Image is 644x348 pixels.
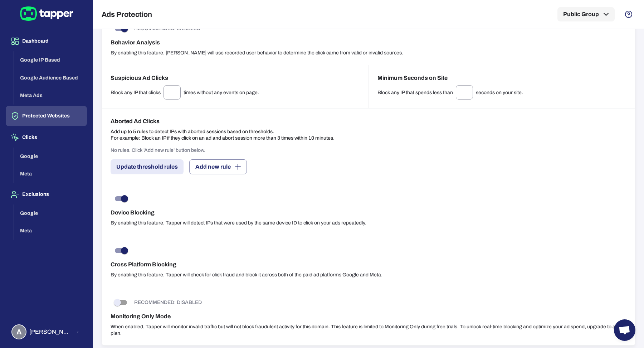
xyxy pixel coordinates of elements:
[111,147,205,154] p: No rules. Click 'Add new rule' button below.
[14,222,87,240] button: Meta
[14,57,87,63] a: Google IP Based
[6,106,87,126] button: Protected Websites
[102,10,152,19] h5: Ads Protection
[377,85,627,100] div: Block any IP that spends less than seconds on your site.
[614,319,635,341] a: Open chat
[111,324,626,337] p: When enabled, Tapper will monitor invalid traffic but will not block fraudulent activity for this...
[111,85,360,100] div: Block any IP that clicks times without any events on page.
[14,87,87,105] button: Meta Ads
[111,50,626,56] p: By enabling this feature, [PERSON_NAME] will use recorded user behavior to determine the click ca...
[111,208,626,217] h6: Device Blocking
[14,227,87,233] a: Meta
[557,7,615,21] button: Public Group
[6,127,87,148] button: Clicks
[11,324,26,339] div: A
[111,220,626,226] p: By enabling this feature, Tapper will detect IPs that were used by the same device ID to click on...
[14,170,87,177] a: Meta
[111,38,626,47] h6: Behavior Analysis
[377,74,627,82] h6: Minimum Seconds on Site
[14,204,87,222] button: Google
[6,184,87,204] button: Exclusions
[134,299,202,306] p: RECOMMENDED: DISABLED
[111,312,626,321] h6: Monitoring Only Mode
[6,31,87,51] button: Dashboard
[14,165,87,183] button: Meta
[111,117,335,126] h6: Aborted Ad Clicks
[29,328,72,335] span: [PERSON_NAME] [PERSON_NAME] Koutsogianni
[189,159,247,174] button: Add new rule
[6,112,87,119] a: Protected Websites
[111,129,335,141] p: Add up to 5 rules to detect IPs with aborted sessions based on thresholds. For example: Block an ...
[6,191,87,197] a: Exclusions
[14,148,87,165] button: Google
[6,134,87,140] a: Clicks
[111,74,360,82] h6: Suspicious Ad Clicks
[111,272,626,278] p: By enabling this feature, Tapper will check for click fraud and block it across both of the paid ...
[6,38,87,44] a: Dashboard
[111,260,626,269] h6: Cross Platform Blocking
[14,69,87,87] button: Google Audience Based
[14,209,87,216] a: Google
[14,51,87,69] button: Google IP Based
[111,159,184,174] button: Update threshold rules
[14,74,87,80] a: Google Audience Based
[6,322,87,342] button: A[PERSON_NAME] [PERSON_NAME] Koutsogianni
[14,153,87,159] a: Google
[14,92,87,98] a: Meta Ads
